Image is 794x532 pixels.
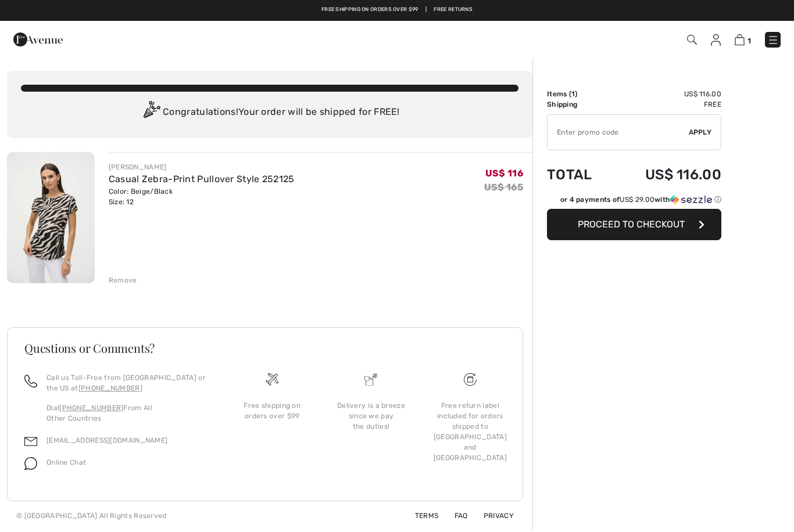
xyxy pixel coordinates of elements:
[13,28,63,51] img: 1ère Avenue
[464,373,477,386] img: Free shipping on orders over $99
[331,400,411,432] div: Delivery is a breeze since we pay the duties!
[547,89,611,99] td: Items ( )
[109,173,295,184] a: Casual Zebra-Print Pullover Style 252125
[620,196,654,204] span: US$ 29.00
[109,275,137,285] div: Remove
[578,219,685,230] span: Proceed to Checkout
[560,194,721,205] div: or 4 payments of with
[547,155,611,194] td: Total
[711,34,721,46] img: My Info
[24,342,506,354] h3: Questions or Comments?
[548,115,689,150] input: Promo code
[59,404,123,412] a: [PHONE_NUMBER]
[470,512,514,520] a: Privacy
[670,194,712,205] img: Sezzle
[47,436,167,444] a: [EMAIL_ADDRESS][DOMAIN_NAME]
[547,194,721,209] div: or 4 payments ofUS$ 29.00withSezzle Click to learn more about Sezzle
[425,6,427,14] span: |
[485,168,523,179] span: US$ 116
[13,33,63,44] a: 1ère Avenue
[735,32,751,46] a: 1
[484,182,523,193] s: US$ 165
[571,90,575,98] span: 1
[232,400,312,421] div: Free shipping on orders over $99
[430,400,510,463] div: Free return label included for orders shipped to [GEOGRAPHIC_DATA] and [GEOGRAPHIC_DATA]
[109,186,295,207] div: Color: Beige/Black Size: 12
[24,435,37,448] img: email
[47,403,209,424] p: Dial From All Other Countries
[78,384,142,392] a: [PHONE_NUMBER]
[687,35,697,45] img: Search
[321,6,419,14] a: Free shipping on orders over $99
[547,209,721,240] button: Proceed to Checkout
[266,373,278,386] img: Free shipping on orders over $99
[689,127,712,137] span: Apply
[767,34,779,46] img: Menu
[547,99,611,110] td: Shipping
[434,6,473,14] a: Free Returns
[735,34,745,45] img: Shopping Bag
[109,162,295,172] div: [PERSON_NAME]
[7,152,95,283] img: Casual Zebra-Print Pullover Style 252125
[401,512,439,520] a: Terms
[47,458,86,466] span: Online Chat
[441,512,468,520] a: FAQ
[16,511,167,521] div: © [GEOGRAPHIC_DATA] All Rights Reserved
[24,457,37,470] img: chat
[21,101,518,124] div: Congratulations! Your order will be shipped for FREE!
[611,99,721,110] td: Free
[364,373,377,386] img: Delivery is a breeze since we pay the duties!
[24,375,37,388] img: call
[747,37,751,45] span: 1
[611,89,721,99] td: US$ 116.00
[140,101,163,124] img: Congratulation2.svg
[47,372,209,393] p: Call us Toll-Free from [GEOGRAPHIC_DATA] or the US at
[611,155,721,194] td: US$ 116.00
